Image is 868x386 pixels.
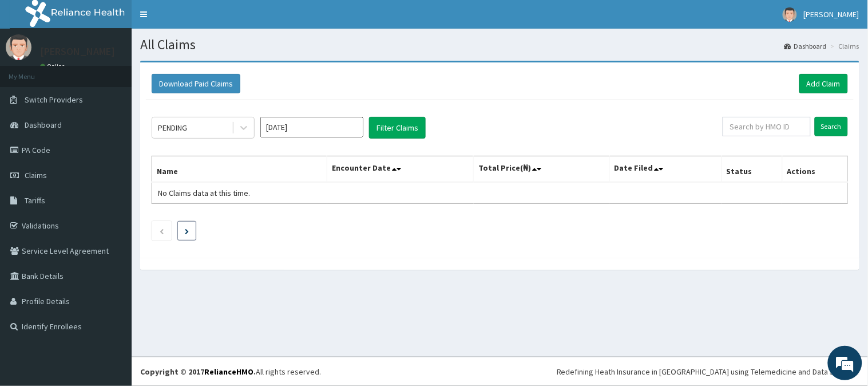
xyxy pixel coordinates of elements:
span: No Claims data at this time. [158,188,250,198]
span: Tariffs [25,195,45,206]
input: Select Month and Year [260,117,363,137]
img: User Image [6,34,31,60]
span: [PERSON_NAME] [804,9,859,19]
div: Redefining Heath Insurance in [GEOGRAPHIC_DATA] using Telemedicine and Data Science! [557,366,859,377]
div: PENDING [158,122,187,133]
h1: All Claims [140,37,859,52]
span: Dashboard [25,120,62,130]
strong: Copyright © 2017 . [140,367,256,377]
th: Date Filed [609,156,722,183]
input: Search [815,117,848,136]
span: Claims [25,170,47,180]
a: RelianceHMO [204,367,253,377]
p: [PERSON_NAME] [40,46,115,57]
a: Online [40,62,68,70]
a: Dashboard [784,41,827,51]
button: Download Paid Claims [152,74,240,93]
span: Switch Providers [25,94,83,105]
img: User Image [783,7,797,22]
a: Previous page [159,226,164,236]
th: Total Price(₦) [474,156,609,183]
th: Actions [782,156,847,183]
th: Name [152,156,327,183]
input: Search by HMO ID [723,117,811,136]
button: Filter Claims [369,117,426,139]
th: Status [722,156,782,183]
footer: All rights reserved. [132,357,868,386]
a: Add Claim [799,74,848,93]
a: Next page [185,226,189,236]
li: Claims [828,41,859,51]
th: Encounter Date [327,156,474,183]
